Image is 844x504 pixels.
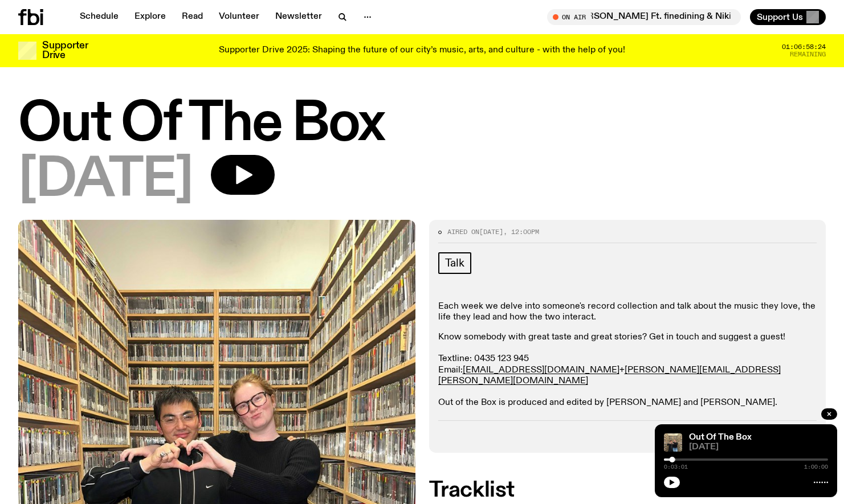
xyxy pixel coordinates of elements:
h2: Tracklist [429,480,826,501]
span: [DATE] [18,155,193,206]
a: Read [175,9,210,25]
p: Each week we delve into someone's record collection and talk about the music they love, the life ... [438,301,817,323]
img: Matt and Kate stand in the music library and make a heart shape with one hand each. [664,433,682,452]
a: Volunteer [212,9,266,25]
span: Talk [445,257,464,269]
span: 0:03:01 [664,464,688,470]
button: Support Us [750,9,826,25]
span: Support Us [757,12,803,22]
a: Schedule [73,9,125,25]
span: 1:00:00 [804,464,828,470]
a: Newsletter [268,9,329,25]
h3: Supporter Drive [42,41,88,60]
span: Remaining [790,51,826,58]
a: Talk [438,252,471,274]
span: [DATE] [689,443,828,452]
a: [EMAIL_ADDRESS][DOMAIN_NAME] [463,366,619,375]
span: Aired on [447,227,479,236]
a: Out Of The Box [689,433,752,442]
button: On AirSunset With [PERSON_NAME] Ft. finedining & Niki [547,9,741,25]
p: Supporter Drive 2025: Shaping the future of our city’s music, arts, and culture - with the help o... [219,46,625,56]
span: [DATE] [479,227,503,236]
p: Know somebody with great taste and great stories? Get in touch and suggest a guest! Textline: 043... [438,332,817,408]
span: 01:06:58:24 [782,44,826,50]
a: [PERSON_NAME][EMAIL_ADDRESS][PERSON_NAME][DOMAIN_NAME] [438,366,781,386]
h1: Out Of The Box [18,99,826,150]
span: , 12:00pm [503,227,539,236]
a: Explore [128,9,173,25]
